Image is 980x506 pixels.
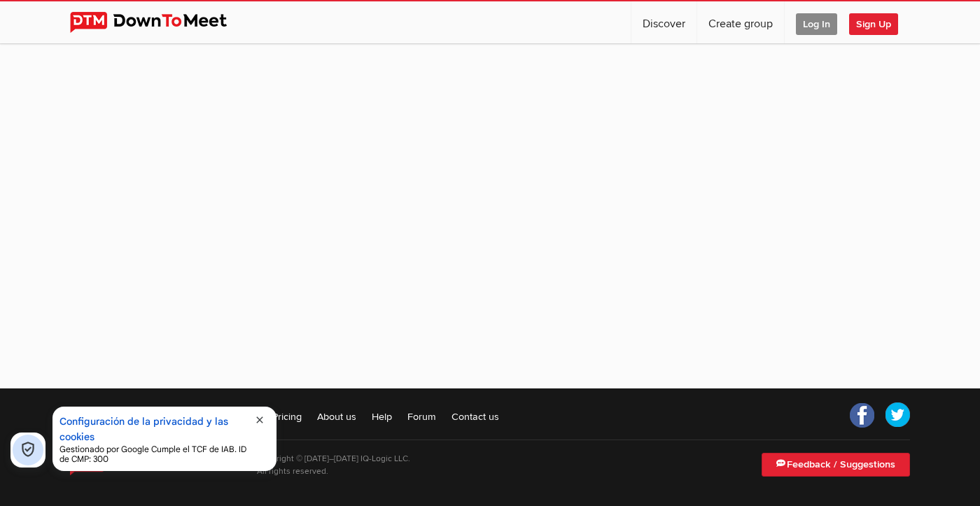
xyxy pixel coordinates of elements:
[272,409,302,423] a: Pricing
[885,402,910,428] a: Twitter
[257,453,410,478] p: Copyright © [DATE]–[DATE] IQ-Logic LLC. All rights reserved.
[372,409,392,423] a: Help
[631,1,696,43] a: Discover
[796,13,837,35] span: Log In
[762,453,910,477] a: Feedback / Suggestions
[849,13,898,35] span: Sign Up
[697,1,784,43] a: Create group
[785,1,848,43] a: Log In
[451,409,499,423] a: Contact us
[850,402,875,428] a: Facebook
[849,1,909,43] a: Sign Up
[328,469,338,475] span: 21st
[70,12,248,33] img: DownToMeet
[317,409,356,423] a: About us
[407,409,436,423] a: Forum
